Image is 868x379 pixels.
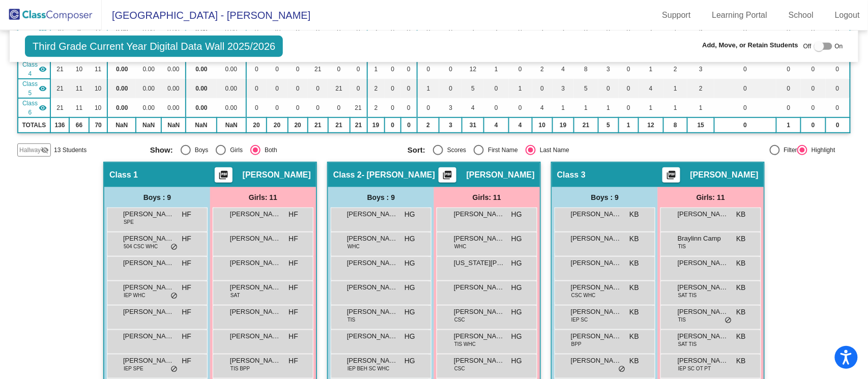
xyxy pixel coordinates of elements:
[801,98,825,118] td: 0
[107,60,136,79] td: 0.00
[308,118,328,133] td: 21
[328,187,434,208] div: Boys : 9
[598,98,619,118] td: 1
[511,209,522,220] span: HG
[826,98,850,118] td: 0
[367,98,385,118] td: 2
[678,331,729,341] span: [PERSON_NAME]
[618,365,625,373] span: do_not_disturb_alt
[401,60,417,79] td: 0
[571,331,622,341] span: [PERSON_NAME]
[69,98,89,118] td: 11
[288,60,308,79] td: 0
[123,209,174,219] span: [PERSON_NAME]
[288,234,298,244] span: HF
[439,167,456,183] button: Print Students Details
[571,356,622,366] span: [PERSON_NAME]
[288,98,308,118] td: 0
[736,331,746,342] span: KB
[574,118,598,133] td: 21
[124,218,134,226] span: SPE
[553,79,574,98] td: 3
[598,118,619,133] td: 5
[678,365,711,372] span: IEP SC OT PT
[217,170,229,184] mat-icon: picture_as_pdf
[186,98,216,118] td: 0.00
[347,234,398,244] span: [PERSON_NAME]
[511,356,522,366] span: HG
[123,331,174,341] span: [PERSON_NAME]
[230,282,281,293] span: [PERSON_NAME]
[571,234,622,244] span: [PERSON_NAME]
[629,209,639,220] span: KB
[161,118,186,133] td: NaN
[347,209,398,219] span: [PERSON_NAME]
[50,98,69,118] td: 21
[328,98,350,118] td: 0
[454,307,505,317] span: [PERSON_NAME] [PERSON_NAME]
[186,79,216,98] td: 0.00
[454,356,505,366] span: [PERSON_NAME]
[511,282,522,293] span: HG
[136,79,161,98] td: 0.00
[230,307,281,317] span: [PERSON_NAME]
[150,145,400,155] mat-radio-group: Select an option
[687,60,714,79] td: 3
[454,282,505,293] span: [PERSON_NAME] [PERSON_NAME]
[350,98,367,118] td: 21
[107,118,136,133] td: NaN
[109,170,138,180] span: Class 1
[230,291,240,299] span: SAT
[801,79,825,98] td: 0
[226,145,243,155] div: Girls
[574,60,598,79] td: 8
[678,234,729,244] span: Braylinn Camp
[553,118,574,133] td: 19
[780,7,822,23] a: School
[89,118,108,133] td: 70
[288,209,298,220] span: HF
[350,118,367,133] td: 21
[703,40,799,50] span: Add, Move, or Retain Students
[136,98,161,118] td: 0.00
[571,209,622,219] span: [PERSON_NAME]
[571,340,582,348] span: BPP
[454,340,476,348] span: TIS WHC
[441,170,453,184] mat-icon: picture_as_pdf
[417,118,440,133] td: 2
[217,98,247,118] td: 0.00
[678,340,697,348] span: SAT TIS
[161,98,186,118] td: 0.00
[619,79,639,98] td: 0
[347,282,398,293] span: [PERSON_NAME]
[308,60,328,79] td: 21
[348,316,356,324] span: TIS
[663,60,688,79] td: 2
[678,291,697,299] span: SAT TIS
[629,331,639,342] span: KB
[443,145,466,155] div: Scores
[123,307,174,317] span: [PERSON_NAME]
[454,316,465,324] span: CSC
[170,292,178,300] span: do_not_disturb_alt
[102,7,310,23] span: [GEOGRAPHIC_DATA] - [PERSON_NAME]
[385,118,401,133] td: 0
[629,282,639,293] span: KB
[54,145,86,155] span: 13 Students
[827,7,868,23] a: Logout
[835,42,843,51] span: On
[665,170,677,184] mat-icon: picture_as_pdf
[89,60,108,79] td: 11
[124,243,158,250] span: 504 CSC WHC
[454,331,505,341] span: [PERSON_NAME]
[663,118,688,133] td: 8
[417,98,440,118] td: 0
[124,365,143,372] span: IEP SPE
[123,282,174,293] span: [PERSON_NAME]
[41,146,49,154] mat-icon: visibility_off
[736,234,746,244] span: KB
[714,98,776,118] td: 0
[182,234,191,244] span: HF
[288,356,298,366] span: HF
[454,258,505,268] span: [US_STATE][PERSON_NAME]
